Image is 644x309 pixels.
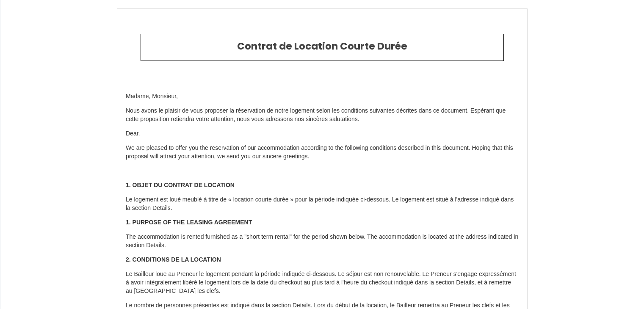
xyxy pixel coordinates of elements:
strong: 1. OBJET DU CONTRAT DE LOCATION [126,182,235,188]
strong: 1. PURPOSE OF THE LEASING AGREEMENT [126,219,252,226]
p: Madame, Monsieur, [126,92,519,101]
p: Le Bailleur loue au Preneur le logement pendant la période indiquée ci-dessous. Le séjour est non... [126,270,519,295]
p: The accommodation is rented furnished as a "short term rental" for the period shown below. The ac... [126,233,519,250]
p: We are pleased to offer you the reservation of our accommodation according to the following condi... [126,144,519,161]
p: Nous avons le plaisir de vous proposer la réservation de notre logement selon les conditions suiv... [126,107,519,124]
p: Dear, [126,130,519,138]
strong: 2. CONDITIONS DE LA LOCATION [126,256,221,263]
h2: Contrat de Location Courte Durée [147,41,497,52]
p: Le logement est loué meublé à titre de « location courte durée » pour la période indiquée ci-dess... [126,196,519,212]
